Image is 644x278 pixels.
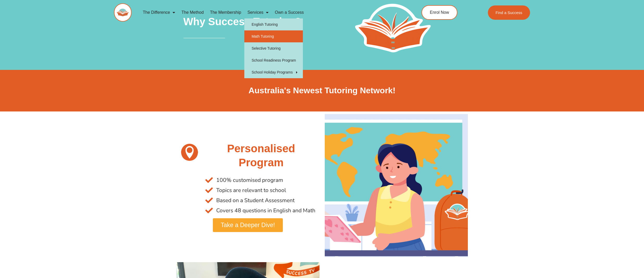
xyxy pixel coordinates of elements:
[140,6,178,18] a: The Difference
[244,42,303,54] a: Selective Tutoring
[221,222,275,228] span: Take a Deeper Dive!
[555,219,644,278] iframe: Chat Widget
[178,6,207,18] a: The Method
[215,175,283,185] span: 100% customised program
[272,6,307,18] a: Own a Success
[215,185,286,195] span: Topics are relevant to school
[422,5,457,20] a: Enrol Now
[244,6,272,18] a: Services
[140,6,398,18] nav: Menu
[430,10,449,15] span: Enrol Now
[244,30,303,42] a: Math Tutoring
[488,5,530,20] a: Find a Success
[213,218,283,232] a: Take a Deeper Dive!
[244,18,303,78] ul: Services
[244,18,303,30] a: English Tutoring
[207,6,244,18] a: The Membership
[176,85,468,96] h2: Australia's Newest Tutoring Network!
[205,142,317,170] h2: Personalised Program
[244,54,303,66] a: School Readiness Program
[496,11,522,15] span: Find a Success
[244,66,303,78] a: School Holiday Programs
[215,195,295,206] span: Based on a Student Assessment
[215,206,315,216] span: Covers 48 questions in English and Math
